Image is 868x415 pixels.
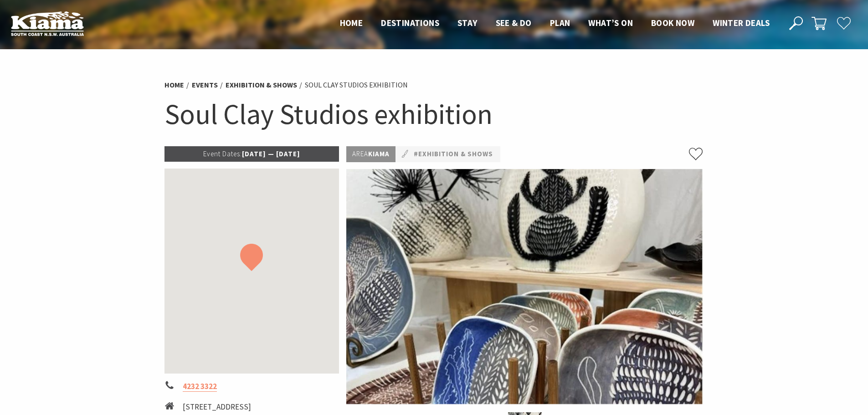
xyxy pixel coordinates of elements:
nav: Main Menu [331,16,779,31]
span: Area [352,149,368,158]
a: Home [164,80,184,90]
a: Exhibition & Shows [226,80,297,90]
span: Home [340,17,363,28]
span: What’s On [588,17,633,28]
span: Stay [457,17,478,28]
a: 4232 3322 [183,381,217,392]
span: See & Do [496,17,532,28]
a: #Exhibition & Shows [414,149,493,160]
h1: Soul Clay Studios exhibition [164,96,704,133]
span: Winter Deals [713,17,770,28]
li: [STREET_ADDRESS] [183,401,271,413]
span: Destinations [381,17,439,28]
span: Plan [550,17,570,28]
p: [DATE] — [DATE] [164,146,339,162]
img: Clay display [346,169,704,404]
li: Soul Clay Studios exhibition [305,79,408,91]
img: Kiama Logo [11,11,84,36]
p: Kiama [346,146,395,162]
span: Book now [651,17,694,28]
span: Event Dates: [203,149,242,158]
a: Events [192,80,218,90]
